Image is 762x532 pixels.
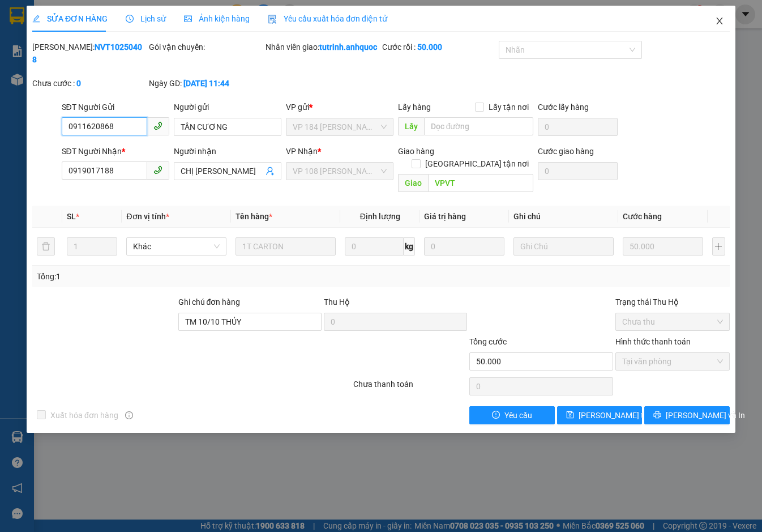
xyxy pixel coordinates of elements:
[324,297,350,307] span: Thu Hộ
[398,103,431,112] span: Lấy hàng
[404,237,415,256] span: kg
[424,117,534,135] input: Dọc đường
[715,16,724,25] span: close
[712,237,725,256] button: plus
[352,378,469,398] div: Chưa thanh toán
[37,237,55,256] button: delete
[126,212,169,221] span: Đơn vị tính
[149,77,263,90] div: Ngày GD:
[492,411,500,420] span: exclamation-circle
[286,101,393,113] div: VP gửi
[398,174,428,192] span: Giao
[32,41,147,66] div: [PERSON_NAME]:
[382,41,496,53] div: Cước rồi :
[32,77,147,90] div: Chưa cước :
[509,206,618,228] th: Ghi chú
[174,101,281,113] div: Người gửi
[268,15,277,24] img: icon
[37,270,295,283] div: Tổng: 1
[236,237,336,256] input: VD: Bàn, Ghế
[428,174,534,192] input: Dọc đường
[653,411,661,420] span: printer
[153,121,162,130] span: phone
[46,409,123,422] span: Xuất hóa đơn hàng
[184,14,250,23] span: Ảnh kiện hàng
[622,353,723,370] span: Tại văn phòng
[32,14,108,23] span: SỬA ĐƠN HÀNG
[538,103,589,112] label: Cước lấy hàng
[623,212,662,221] span: Cước hàng
[183,79,229,88] b: [DATE] 11:44
[236,212,272,221] span: Tên hàng
[513,237,614,256] input: Ghi Chú
[566,411,574,420] span: save
[360,212,400,221] span: Định lượng
[178,313,322,331] input: Ghi chú đơn hàng
[153,165,162,175] span: phone
[398,147,434,156] span: Giao hàng
[538,162,618,180] input: Cước giao hàng
[579,409,669,422] span: [PERSON_NAME] thay đổi
[174,145,281,158] div: Người nhận
[268,14,387,23] span: Yêu cầu xuất hóa đơn điện tử
[293,118,387,135] span: VP 184 Nguyễn Văn Trỗi - HCM
[32,15,40,23] span: edit
[424,212,466,221] span: Giá trị hàng
[126,15,134,23] span: clock-circle
[615,337,691,346] label: Hình thức thanh toán
[149,41,263,53] div: Gói vận chuyển:
[417,42,442,52] b: 50.000
[469,406,554,424] button: exclamation-circleYêu cầu
[133,238,220,255] span: Khác
[266,167,275,176] span: user-add
[538,118,618,136] input: Cước lấy hàng
[538,147,594,156] label: Cước giao hàng
[125,411,133,419] span: info-circle
[557,406,642,424] button: save[PERSON_NAME] thay đổi
[644,406,729,424] button: printer[PERSON_NAME] và In
[184,15,192,23] span: picture
[484,101,533,113] span: Lấy tận nơi
[421,158,533,170] span: [GEOGRAPHIC_DATA] tận nơi
[615,296,730,308] div: Trạng thái Thu Hộ
[76,79,81,88] b: 0
[67,212,76,221] span: SL
[424,237,504,256] input: 0
[178,297,241,307] label: Ghi chú đơn hàng
[62,145,169,158] div: SĐT Người Nhận
[266,41,380,53] div: Nhân viên giao:
[293,163,387,180] span: VP 108 Lê Hồng Phong - Vũng Tàu
[623,237,703,256] input: 0
[504,409,532,422] span: Yêu cầu
[469,337,507,346] span: Tổng cước
[622,313,723,330] span: Chưa thu
[286,147,318,156] span: VP Nhận
[62,101,169,113] div: SĐT Người Gửi
[666,409,745,422] span: [PERSON_NAME] và In
[704,6,735,37] button: Close
[126,14,166,23] span: Lịch sử
[398,117,424,135] span: Lấy
[319,42,377,52] b: tutrinh.anhquoc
